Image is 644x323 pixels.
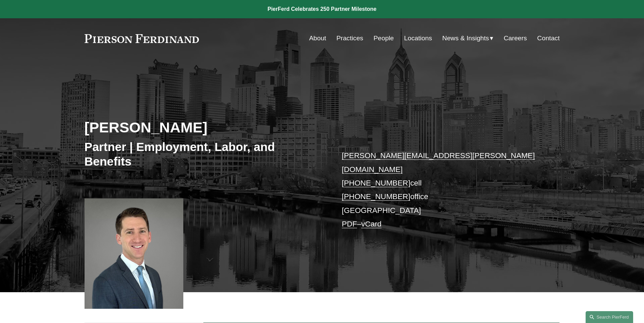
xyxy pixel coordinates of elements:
[342,149,540,231] p: cell office [GEOGRAPHIC_DATA] –
[442,32,494,45] a: folder dropdown
[404,32,432,45] a: Locations
[309,32,326,45] a: About
[342,220,357,228] a: PDF
[537,32,559,45] a: Contact
[504,32,527,45] a: Careers
[442,33,489,44] span: News & Insights
[85,119,322,136] h2: [PERSON_NAME]
[361,220,382,228] a: vCard
[373,32,394,45] a: People
[342,179,410,187] a: [PHONE_NUMBER]
[342,192,410,201] a: [PHONE_NUMBER]
[342,151,535,173] a: [PERSON_NAME][EMAIL_ADDRESS][PERSON_NAME][DOMAIN_NAME]
[586,311,633,323] a: Search this site
[336,32,363,45] a: Practices
[85,139,322,169] h3: Partner | Employment, Labor, and Benefits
